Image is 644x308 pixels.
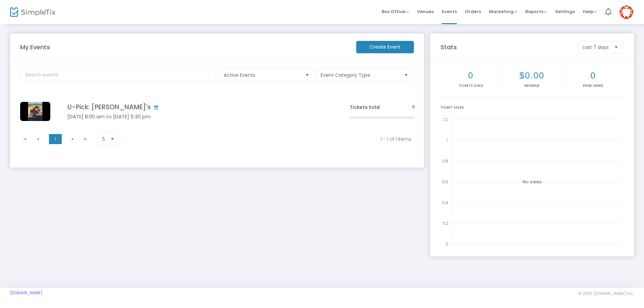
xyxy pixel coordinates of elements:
span: © 2025 [DOMAIN_NAME] Inc. [578,291,634,296]
h5: [DATE] 8:00 am to [DATE] 5:30 pm [67,114,329,120]
input: Search events [20,68,216,82]
button: Select [108,133,117,145]
span: Marketing [489,8,517,15]
span: Events [442,3,457,20]
button: Select [611,41,621,53]
div: Data table [16,94,419,129]
p: Page Views [564,83,623,88]
button: Event Category Type [317,68,414,81]
m-button: Create Event [356,41,414,53]
span: Box Office [382,8,409,15]
span: Tickets Sold [350,104,380,111]
h4: U-Pick: [PERSON_NAME]'s [67,103,329,111]
div: Ticket Sales [440,105,624,110]
m-panel-title: My Events [17,43,353,52]
span: Help [583,8,597,15]
span: Settings [555,3,575,20]
h2: 0 [442,70,500,81]
span: Last 7 days [583,44,609,51]
span: Venues [417,3,434,20]
a: [DOMAIN_NAME] [10,290,43,296]
span: Orders [465,3,481,20]
p: Tickets sold [442,83,500,88]
span: Reports [525,8,547,15]
kendo-pager-info: 1 - 1 of 1 items [132,136,412,142]
button: Select [303,69,312,81]
span: Page 1 [49,134,62,144]
span: 0 [412,104,415,110]
h2: 0 [564,70,623,81]
div: No sales [440,115,624,249]
h2: $0.00 [503,70,561,81]
img: U-Pickwithmason.jpg [20,102,50,121]
span: Active Events [224,72,300,78]
m-panel-title: Stats [437,43,574,52]
p: Revenue [503,83,561,88]
span: 5 [102,136,105,142]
